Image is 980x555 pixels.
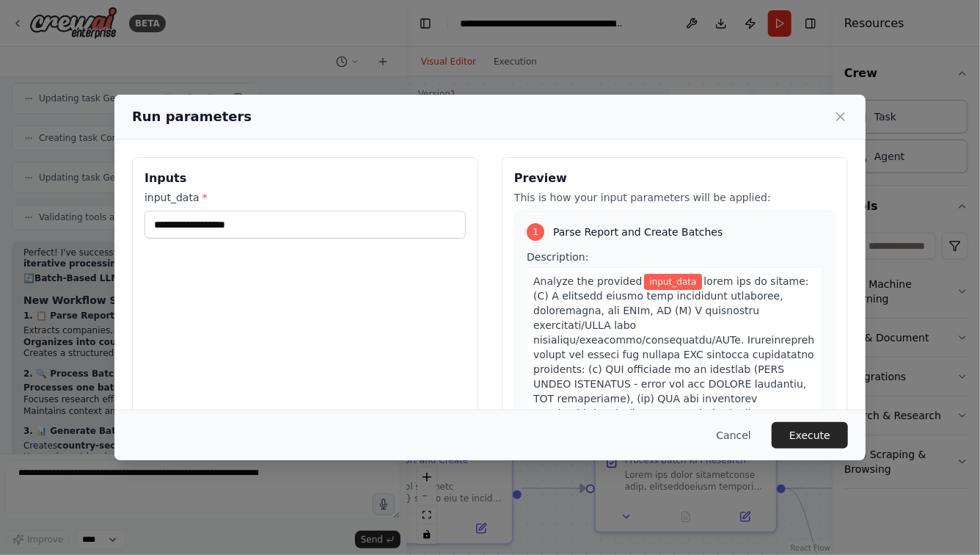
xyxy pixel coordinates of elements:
[145,190,466,205] label: input_data
[553,225,723,239] span: Parse Report and Create Batches
[527,223,544,241] div: 1
[644,274,703,290] span: Variable: input_data
[772,422,848,449] button: Execute
[705,422,763,449] button: Cancel
[145,170,466,187] h3: Inputs
[527,251,588,263] span: Description:
[514,170,835,187] h3: Preview
[514,190,835,205] p: This is how your input parameters will be applied:
[533,275,643,287] span: Analyze the provided
[132,106,252,127] h2: Run parameters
